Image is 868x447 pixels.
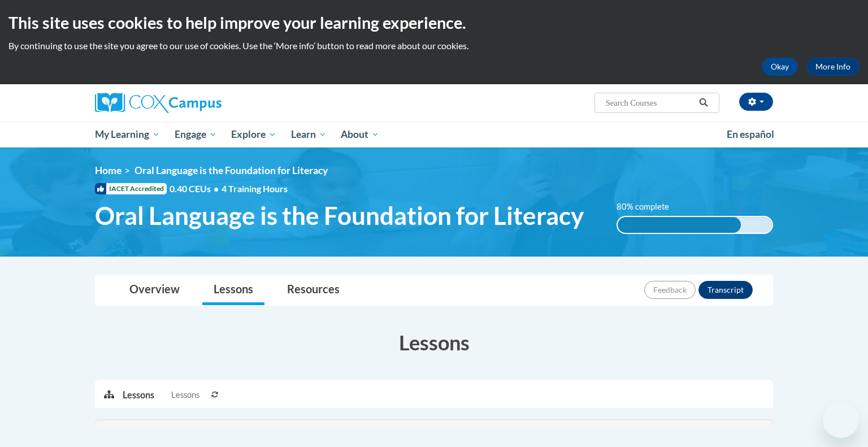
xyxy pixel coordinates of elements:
[95,93,222,113] img: Cox Campus
[762,58,798,76] button: Okay
[739,93,773,111] button: Account Settings
[171,389,199,401] span: Lessons
[95,128,160,141] span: My Learning
[95,164,121,176] a: Home
[727,128,774,140] span: En español
[8,11,860,34] h2: This site uses cookies to help improve your learning experience.
[605,96,695,110] input: Search Courses
[695,96,712,110] button: Search
[284,121,334,147] a: Learn
[224,121,284,147] a: Explore
[88,121,167,147] a: My Learning
[644,281,696,299] button: Feedback
[698,281,753,299] button: Transcript
[341,128,379,141] span: About
[806,58,860,76] a: More Info
[617,201,682,213] label: 80% complete
[95,328,773,357] h3: Lessons
[222,183,288,194] span: 4 Training Hours
[214,183,219,194] span: •
[123,389,154,401] p: Lessons
[202,275,264,305] a: Lessons
[823,402,859,438] iframe: Button to launch messaging window
[8,40,860,52] p: By continuing to use the site you agree to our use of cookies. Use the ‘More info’ button to read...
[719,123,782,146] a: En español
[78,121,790,147] div: Main menu
[170,183,222,195] span: 0.40 CEUs
[95,93,310,113] a: Cox Campus
[276,275,351,305] a: Resources
[618,217,741,233] div: 80% complete
[118,275,191,305] a: Overview
[231,128,276,141] span: Explore
[291,128,327,141] span: Learn
[175,128,217,141] span: Engage
[95,201,584,231] span: Oral Language is the Foundation for Literacy
[334,121,387,147] a: About
[95,183,167,194] span: IACET Accredited
[167,121,224,147] a: Engage
[134,164,328,176] span: Oral Language is the Foundation for Literacy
